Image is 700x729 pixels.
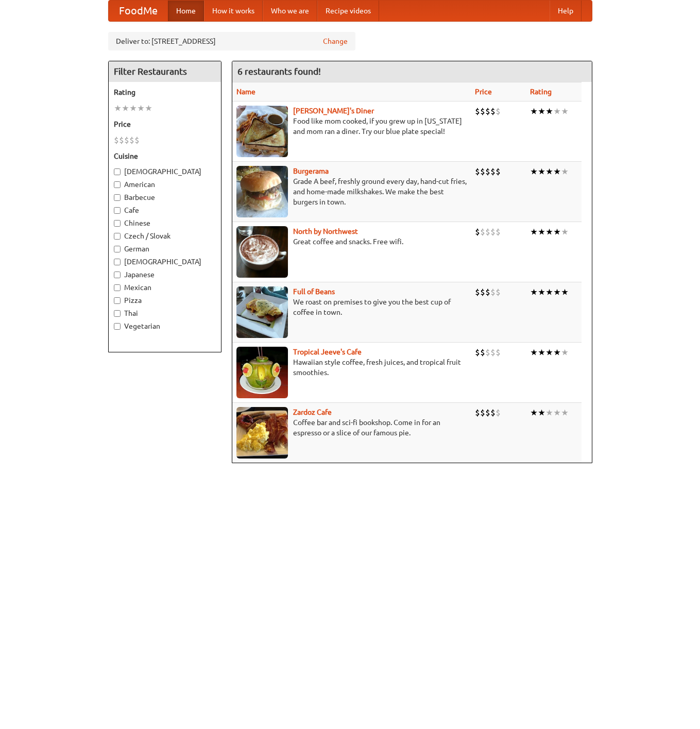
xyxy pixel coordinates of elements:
[293,287,335,296] a: Full of Beans
[475,226,480,238] li: $
[114,269,216,280] label: Japanese
[530,286,538,298] li: ★
[114,295,216,306] label: Pizza
[293,348,362,356] a: Tropical Jeeve's Cafe
[475,347,480,358] li: $
[538,407,545,418] li: ★
[490,347,496,358] li: $
[490,106,496,117] li: $
[114,87,216,97] h5: Rating
[114,282,216,293] label: Mexican
[114,284,121,291] input: Mexican
[114,257,216,267] label: [DEMOGRAPHIC_DATA]
[530,347,538,358] li: ★
[114,103,122,114] li: ★
[485,106,490,117] li: $
[263,1,317,21] a: Who we are
[530,88,552,96] a: Rating
[475,88,492,96] a: Price
[137,103,145,114] li: ★
[530,407,538,418] li: ★
[134,134,140,146] li: $
[293,227,358,235] a: North by Northwest
[114,310,121,317] input: Thai
[538,286,545,298] li: ★
[485,226,490,238] li: $
[490,166,496,177] li: $
[108,32,355,50] div: Deliver to: [STREET_ADDRESS]
[545,347,553,358] li: ★
[114,233,121,240] input: Czech / Slovak
[236,106,288,157] img: sallys.jpg
[480,106,485,117] li: $
[114,134,119,146] li: $
[168,1,204,21] a: Home
[119,134,124,146] li: $
[496,286,501,298] li: $
[114,119,216,129] h5: Price
[561,407,569,418] li: ★
[114,179,216,190] label: American
[553,166,561,177] li: ★
[553,226,561,238] li: ★
[236,236,467,247] p: Great coffee and snacks. Free wifi.
[485,407,490,418] li: $
[293,408,332,416] a: Zardoz Cafe
[496,226,501,238] li: $
[114,321,216,331] label: Vegetarian
[480,347,485,358] li: $
[114,151,216,161] h5: Cuisine
[538,347,545,358] li: ★
[553,106,561,117] li: ★
[490,226,496,238] li: $
[236,417,467,438] p: Coffee bar and sci-fi bookshop. Come in for an espresso or a slice of our famous pie.
[561,226,569,238] li: ★
[236,407,288,459] img: zardoz.jpg
[561,286,569,298] li: ★
[561,106,569,117] li: ★
[485,166,490,177] li: $
[114,297,121,304] input: Pizza
[545,226,553,238] li: ★
[496,166,501,177] li: $
[236,297,467,317] p: We roast on premises to give you the best cup of coffee in town.
[204,1,263,21] a: How it works
[114,246,121,252] input: German
[236,176,467,207] p: Grade A beef, freshly ground every day, hand-cut fries, and home-made milkshakes. We make the bes...
[480,166,485,177] li: $
[561,166,569,177] li: ★
[538,166,545,177] li: ★
[114,231,216,241] label: Czech / Slovak
[475,166,480,177] li: $
[124,134,129,146] li: $
[122,103,129,114] li: ★
[530,226,538,238] li: ★
[114,218,216,228] label: Chinese
[490,407,496,418] li: $
[496,407,501,418] li: $
[114,194,121,201] input: Barbecue
[114,272,121,278] input: Japanese
[236,166,288,217] img: burgerama.jpg
[530,166,538,177] li: ★
[545,106,553,117] li: ★
[236,357,467,378] p: Hawaiian style coffee, fresh juices, and tropical fruit smoothies.
[317,1,379,21] a: Recipe videos
[485,286,490,298] li: $
[114,207,121,214] input: Cafe
[236,347,288,398] img: jeeves.jpg
[561,347,569,358] li: ★
[114,259,121,265] input: [DEMOGRAPHIC_DATA]
[129,134,134,146] li: $
[530,106,538,117] li: ★
[114,168,121,175] input: [DEMOGRAPHIC_DATA]
[293,107,374,115] b: [PERSON_NAME]'s Diner
[145,103,152,114] li: ★
[114,308,216,318] label: Thai
[114,192,216,202] label: Barbecue
[490,286,496,298] li: $
[538,226,545,238] li: ★
[236,286,288,338] img: beans.jpg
